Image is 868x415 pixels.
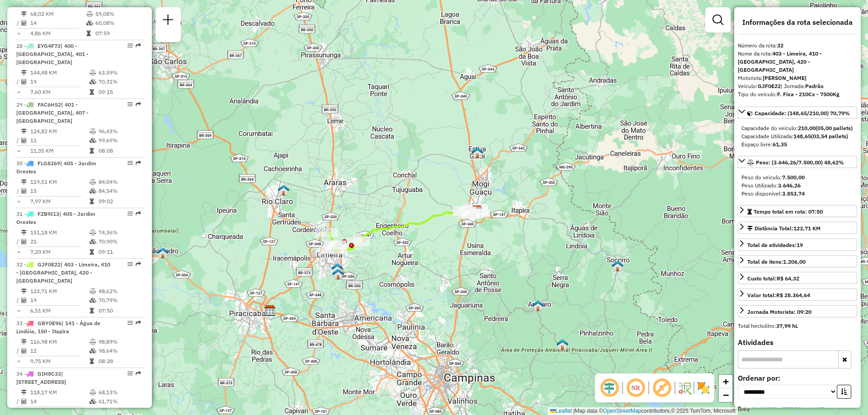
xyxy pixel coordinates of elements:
td: 21 [30,237,89,246]
a: 1 - 94409292 - [PERSON_NAME] [744,406,825,412]
i: % de utilização da cubagem [90,239,96,244]
div: Distância Total: [747,224,821,233]
i: % de utilização do peso [90,289,96,294]
td: 116,98 KM [30,337,89,346]
strong: 3.853,74 [782,190,805,197]
i: % de utilização da cubagem [90,348,96,354]
span: GJF0E22 [38,261,61,268]
div: Nome da rota: [738,50,857,74]
td: 08:08 [98,146,141,155]
td: 84,04% [98,177,141,187]
h4: Informações da rota selecionada [738,18,857,27]
td: 48,62% [98,287,141,296]
td: 07:50 [98,306,141,315]
em: Rota exportada [136,261,141,267]
span: Total de atividades: [747,242,803,248]
a: Leaflet [550,408,572,414]
a: Zoom out [719,388,732,402]
div: Motorista: [738,74,857,82]
td: 61,71% [98,397,141,406]
i: % de utilização do peso [90,129,96,134]
img: Estiva Gerbi [472,147,483,159]
td: 70,79% [98,296,141,305]
td: 151,18 KM [30,228,89,237]
strong: (05,00 pallets) [816,125,853,131]
i: Total de Atividades [21,79,27,84]
strong: [PERSON_NAME] [763,75,807,81]
i: Distância Total [21,179,27,185]
em: Rota exportada [136,102,141,107]
td: 70,31% [98,77,141,86]
td: 70,90% [98,237,141,246]
td: 7,20 KM [30,247,89,256]
span: 123,71 KM [793,225,821,232]
strong: 32 [777,42,783,49]
strong: 7.500,00 [782,174,805,181]
div: Custo total: [747,275,799,283]
i: Tempo total em rota [90,359,94,364]
span: Peso: (3.646,26/7.500,00) 48,62% [756,159,844,166]
span: 29 - [16,101,89,124]
img: Exibir/Ocultar setores [696,381,711,395]
td: / [16,187,21,196]
a: Distância Total:123,71 KM [738,222,857,234]
td: 98,89% [98,337,141,346]
i: Tempo total em rota [90,249,94,255]
i: Distância Total [21,289,27,294]
strong: (03,54 pallets) [811,133,848,140]
td: / [16,19,21,28]
div: Peso: (3.646,26/7.500,00) 48,62% [738,170,857,201]
em: Opções [127,102,133,107]
a: Nova sessão e pesquisa [159,11,177,31]
td: 19 [30,77,89,86]
td: 19 [30,296,89,305]
em: Opções [127,211,133,216]
img: São Pedro [157,247,169,259]
img: PA - Limeira [332,268,344,280]
div: Valor total: [747,291,810,299]
em: Rota exportada [136,43,141,48]
a: OpenStreetMap [603,408,642,414]
div: Capacidade: (148,65/210,00) 70,79% [738,121,857,152]
td: = [16,197,21,206]
div: Capacidade do veículo: [741,124,854,132]
i: Total de Atividades [21,20,27,26]
img: Socoro [612,260,623,272]
span: | 400 - [GEOGRAPHIC_DATA], 401 - [GEOGRAPHIC_DATA] [16,42,89,65]
span: Ocultar NR [625,377,646,399]
div: Espaço livre: [741,140,854,149]
em: Rota exportada [136,371,141,376]
i: Tempo total em rota [90,148,94,154]
i: Distância Total [21,390,27,395]
td: 11,35 KM [30,146,89,155]
td: 98,64% [98,346,141,355]
i: Distância Total [21,339,27,345]
span: 28 - [16,42,89,65]
td: = [16,29,21,38]
td: 63,59% [98,68,141,77]
span: Capacidade: (148,65/210,00) 70,79% [755,110,850,117]
span: FAC6H52 [38,101,61,108]
img: CDD Mogi Mirim [471,205,483,217]
strong: 61,35 [773,141,787,148]
td: / [16,346,21,355]
i: Total de Atividades [21,188,27,194]
i: % de utilização do peso [90,70,96,75]
i: % de utilização do peso [90,390,96,395]
strong: F. Fixa - 210Cx - 7500Kg [777,91,840,98]
a: Exibir filtros [709,11,727,29]
span: 32 - [16,261,110,284]
td: 09:11 [98,247,141,256]
td: 7,97 KM [30,197,89,206]
span: | Jornada: [781,83,824,89]
div: Total de itens: [747,258,806,266]
img: Fluxo de ruas [677,381,692,395]
td: 123,71 KM [30,287,89,296]
div: Peso disponível: [741,190,854,198]
td: 74,36% [98,228,141,237]
i: % de utilização da cubagem [90,188,96,194]
i: % de utilização da cubagem [86,20,93,26]
div: Total hectolitro: [738,322,857,330]
td: 7,60 KM [30,88,89,97]
i: Total de Atividades [21,239,27,244]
